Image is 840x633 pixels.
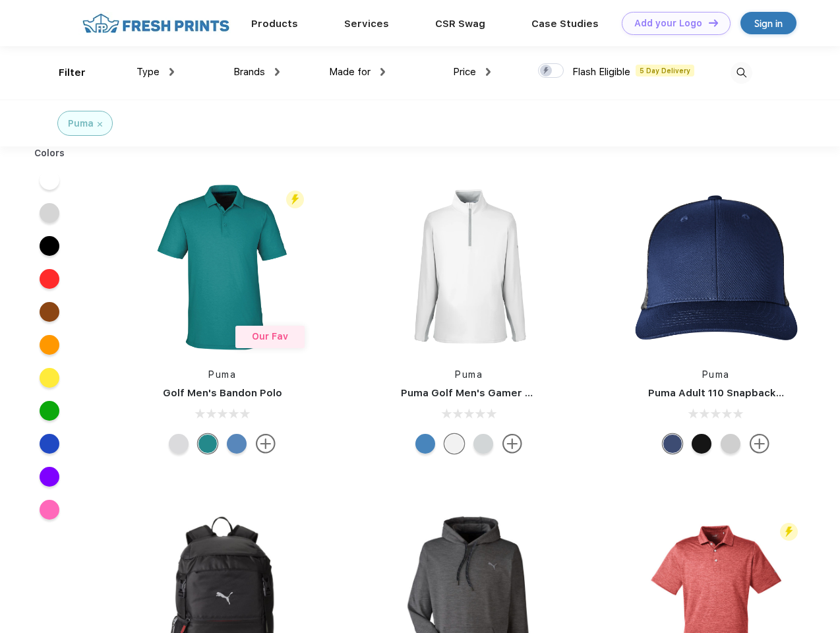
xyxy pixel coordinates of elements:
[198,434,218,454] div: Green Lagoon
[227,434,247,454] div: Lake Blue
[252,331,288,342] span: Our Fav
[275,68,280,76] img: dropdown.png
[731,62,752,84] img: desktop_search.svg
[401,387,609,399] a: Puma Golf Men's Gamer Golf Quarter-Zip
[169,68,174,76] img: dropdown.png
[709,19,718,26] img: DT
[169,434,189,454] div: High Rise
[24,146,75,160] div: Colors
[692,434,711,454] div: Pma Blk with Pma Blk
[486,68,491,76] img: dropdown.png
[381,179,556,355] img: func=resize&h=266
[634,18,702,29] div: Add your Logo
[135,179,310,355] img: func=resize&h=266
[435,18,485,30] a: CSR Swag
[663,434,682,454] div: Peacoat Qut Shd
[98,122,102,127] img: filter_cancel.svg
[740,12,796,34] a: Sign in
[233,66,265,78] span: Brands
[163,387,282,399] a: Golf Men's Bandon Polo
[78,12,233,35] img: fo%20logo%202.webp
[251,18,298,30] a: Products
[636,65,694,76] span: 5 Day Delivery
[453,66,476,78] span: Price
[59,65,86,80] div: Filter
[286,191,304,208] img: flash_active_toggle.svg
[329,66,371,78] span: Made for
[572,66,630,78] span: Flash Eligible
[473,434,493,454] div: High Rise
[444,434,464,454] div: Bright White
[344,18,389,30] a: Services
[415,434,435,454] div: Bright Cobalt
[750,434,769,454] img: more.svg
[780,523,798,541] img: flash_active_toggle.svg
[68,117,94,131] div: Puma
[721,434,740,454] div: Quarry Brt Whit
[380,68,385,76] img: dropdown.png
[628,179,804,355] img: func=resize&h=266
[455,369,483,380] a: Puma
[136,66,160,78] span: Type
[208,369,236,380] a: Puma
[256,434,276,454] img: more.svg
[502,434,522,454] img: more.svg
[754,16,783,31] div: Sign in
[702,369,730,380] a: Puma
